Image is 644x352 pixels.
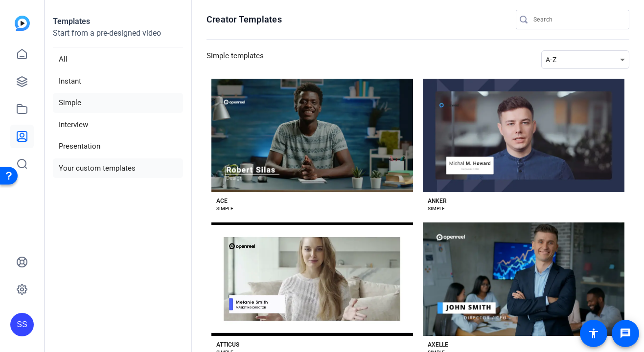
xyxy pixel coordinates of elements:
[53,71,183,91] li: Instant
[423,79,624,192] button: Template image
[10,313,34,336] div: SS
[53,115,183,135] li: Interview
[211,79,413,192] button: Template image
[53,49,183,69] li: All
[216,341,239,349] div: ATTICUS
[423,222,624,336] button: Template image
[533,14,621,25] input: Search
[428,205,445,213] div: SIMPLE
[211,222,413,336] button: Template image
[53,27,183,47] p: Start from a pre-designed video
[207,14,282,25] h1: Creator Templates
[216,205,233,213] div: SIMPLE
[620,328,631,339] mat-icon: message
[546,56,556,64] span: A-Z
[53,136,183,156] li: Presentation
[53,93,183,113] li: Simple
[15,16,30,31] img: blue-gradient.svg
[53,17,90,26] strong: Templates
[216,197,228,205] div: ACE
[588,328,599,339] mat-icon: accessibility
[207,50,264,69] h3: Simple templates
[428,341,448,349] div: AXELLE
[53,158,183,178] li: Your custom templates
[428,197,447,205] div: ANKER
